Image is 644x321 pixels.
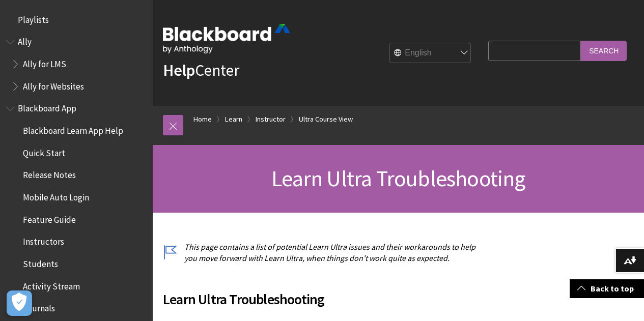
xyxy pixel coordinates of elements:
span: Feature Guide [23,211,76,225]
strong: Help [163,60,195,80]
span: Ally for LMS [23,55,66,69]
nav: Book outline for Anthology Ally Help [6,34,147,95]
a: HelpCenter [163,60,239,80]
img: Blackboard by Anthology [163,24,290,53]
span: Ally [18,34,32,47]
span: Blackboard App [18,100,76,114]
button: Open Preferences [7,290,32,316]
a: Back to top [570,279,644,298]
span: Journals [23,300,55,314]
span: Release Notes [23,167,76,181]
span: Activity Stream [23,278,80,291]
h2: Learn Ultra Troubleshooting [163,276,483,310]
nav: Book outline for Playlists [6,11,147,28]
span: Blackboard Learn App Help [23,122,123,136]
input: Search [581,41,627,61]
span: Ally for Websites [23,78,84,92]
a: Home [193,113,212,126]
select: Site Language Selector [390,43,471,64]
a: Instructor [256,113,286,126]
span: Mobile Auto Login [23,189,89,202]
span: Playlists [18,11,49,25]
span: Students [23,255,58,269]
span: Quick Start [23,144,65,158]
a: Ultra Course View [299,113,353,126]
a: Learn [225,113,242,126]
p: This page contains a list of potential Learn Ultra issues and their workarounds to help you move ... [163,241,483,264]
span: Instructors [23,234,64,247]
span: Learn Ultra Troubleshooting [271,164,525,192]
